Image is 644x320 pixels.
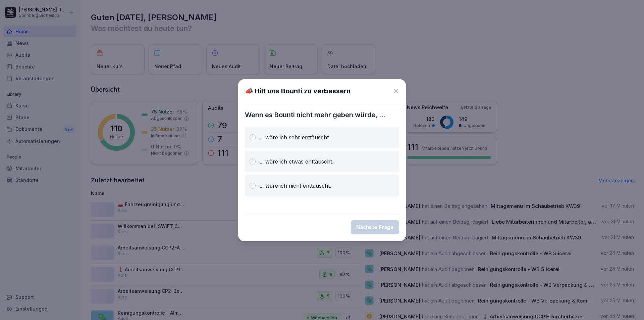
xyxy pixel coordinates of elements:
div: Nächste Frage [356,224,394,231]
h1: 📣 Hilf uns Bounti zu verbessern [245,86,351,96]
p: ... wäre ich sehr enttäuscht. [260,133,330,141]
p: ... wäre ich etwas enttäuscht. [260,157,333,166]
button: Nächste Frage [351,220,399,234]
p: ... wäre ich nicht enttäuscht. [260,182,331,190]
p: Wenn es Bounti nicht mehr geben würde, ... [245,110,399,120]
